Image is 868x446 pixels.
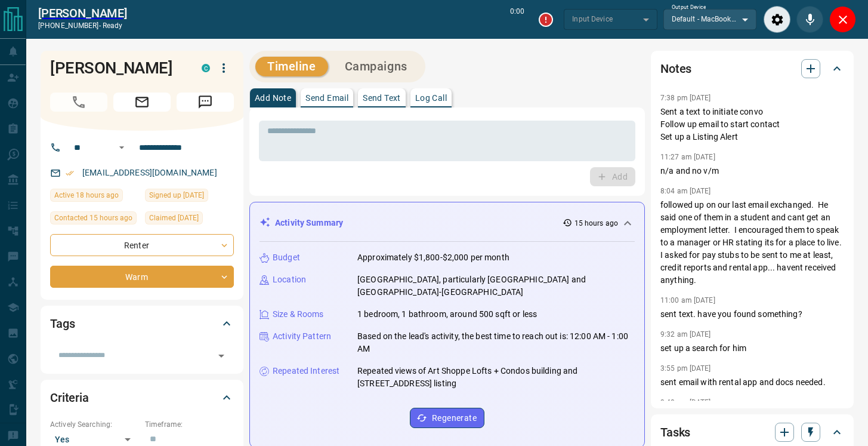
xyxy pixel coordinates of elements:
p: Send Email [305,94,348,102]
div: Criteria [50,383,234,412]
p: 3:48 pm [DATE] [660,398,711,407]
p: followed up on our last email exchanged. He said one of them in a student and cant get an employm... [660,199,844,287]
p: sent text. have you found something? [660,308,844,321]
div: Thu Sep 11 2025 [145,211,234,228]
span: Active 18 hours ago [54,189,119,201]
div: Tags [50,309,234,338]
a: [PERSON_NAME] [38,6,127,20]
p: 0:00 [510,6,524,33]
h2: Tasks [660,423,690,442]
div: Activity Summary15 hours ago [260,212,635,234]
div: Default - MacBook Air Speakers (Built-in) [663,9,756,29]
svg: Email Verified [66,169,74,177]
p: Repeated views of Art Shoppe Lofts + Condos building and [STREET_ADDRESS] listing [357,365,635,390]
p: 7:38 pm [DATE] [660,94,711,102]
p: Activity Summary [275,217,343,229]
p: [PHONE_NUMBER] - [38,20,127,31]
button: Open [213,347,230,364]
p: 9:32 am [DATE] [660,330,711,339]
button: Timeline [255,57,328,76]
p: Actively Searching: [50,419,139,430]
p: 15 hours ago [574,218,618,229]
p: 3:55 pm [DATE] [660,364,711,373]
span: Call [50,93,107,112]
button: Campaigns [333,57,419,76]
button: Open [115,140,129,155]
span: Message [177,93,234,112]
div: Audio Settings [764,6,790,33]
button: Regenerate [410,408,484,428]
h2: Criteria [50,388,89,407]
div: Thu Sep 11 2025 [50,189,139,205]
span: Claimed [DATE] [149,212,199,224]
div: Notes [660,54,844,83]
h2: Tags [50,314,75,333]
p: Log Call [415,94,447,102]
p: Send Text [363,94,401,102]
p: Add Note [255,94,291,102]
div: Renter [50,234,234,256]
div: condos.ca [202,64,210,72]
div: Wed Oct 02 2024 [145,189,234,205]
label: Output Device [672,4,706,11]
p: Timeframe: [145,419,234,430]
p: set up a search for him [660,342,844,355]
p: 11:27 am [DATE] [660,153,715,161]
div: Warm [50,266,234,288]
p: Repeated Interest [273,365,339,377]
p: Location [273,273,306,286]
div: Close [829,6,856,33]
p: n/a and no v/m [660,165,844,177]
p: sent email with rental app and docs needed. [660,376,844,389]
p: 8:04 am [DATE] [660,187,711,195]
p: [GEOGRAPHIC_DATA], particularly [GEOGRAPHIC_DATA] and [GEOGRAPHIC_DATA]-[GEOGRAPHIC_DATA] [357,273,635,299]
span: Signed up [DATE] [149,189,204,201]
div: Thu Sep 11 2025 [50,211,139,228]
p: Activity Pattern [273,330,331,343]
p: Approximately $1,800-$2,000 per month [357,251,509,264]
p: 1 bedroom, 1 bathroom, around 500 sqft or less [357,308,537,321]
span: ready [103,21,123,30]
p: Size & Rooms [273,308,324,321]
span: Contacted 15 hours ago [54,212,132,224]
div: Mute [796,6,823,33]
p: 11:00 am [DATE] [660,296,715,304]
p: Budget [273,251,300,264]
h2: Notes [660,59,691,78]
h1: [PERSON_NAME] [50,59,184,78]
p: Based on the lead's activity, the best time to reach out is: 12:00 AM - 1:00 AM [357,330,635,355]
p: Sent a text to initiate convo Follow up email to start contact Set up a Listing Alert [660,106,844,143]
span: Email [113,93,171,112]
a: [EMAIL_ADDRESS][DOMAIN_NAME] [82,168,217,177]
